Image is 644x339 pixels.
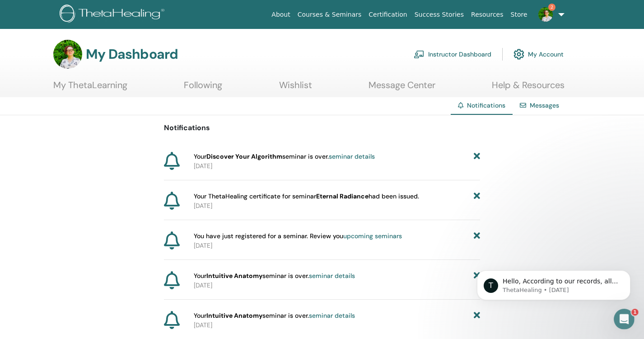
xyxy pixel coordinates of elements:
[513,44,564,64] a: My Account
[194,192,419,201] span: Your ThetaHealing certificate for seminar had been issued.
[279,80,312,97] a: Wishlist
[194,320,480,330] p: [DATE]
[411,6,467,23] a: Success Stories
[268,6,294,23] a: About
[467,101,505,109] span: Notifications
[194,241,480,250] p: [DATE]
[538,7,553,22] img: default.jpg
[194,271,355,281] span: Your seminar is over.
[194,281,480,290] p: [DATE]
[632,308,639,315] span: 1
[365,6,411,23] a: Certification
[206,272,262,280] strong: Intuitive Anatomy
[164,122,480,133] p: Notifications
[194,161,480,171] p: [DATE]
[53,80,127,97] a: My ThetaLearning
[309,272,355,280] a: seminar details
[294,6,365,23] a: Courses & Seminars
[414,50,425,58] img: chalkboard-teacher.svg
[316,192,369,200] b: Eternal Radiance
[369,80,435,97] a: Message Center
[309,311,355,320] a: seminar details
[184,80,222,97] a: Following
[507,6,531,23] a: Store
[548,4,555,11] span: 2
[463,251,644,315] iframe: Intercom notifications message
[414,44,491,64] a: Instructor Dashboard
[329,152,375,160] a: seminar details
[530,101,559,109] a: Messages
[194,231,402,241] span: You have just registered for a seminar. Review you
[194,201,480,211] p: [DATE]
[467,6,507,23] a: Resources
[86,46,178,62] h3: My Dashboard
[613,308,635,330] iframe: Intercom live chat
[513,47,524,62] img: cog.svg
[194,152,375,161] span: Your seminar is over.
[194,311,355,320] span: Your seminar is over.
[53,40,82,69] img: default.jpg
[343,232,402,240] a: upcoming seminars
[206,311,262,320] strong: Intuitive Anatomy
[60,5,168,25] img: logo.png
[492,80,565,97] a: Help & Resources
[206,152,282,160] strong: Discover Your Algorithm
